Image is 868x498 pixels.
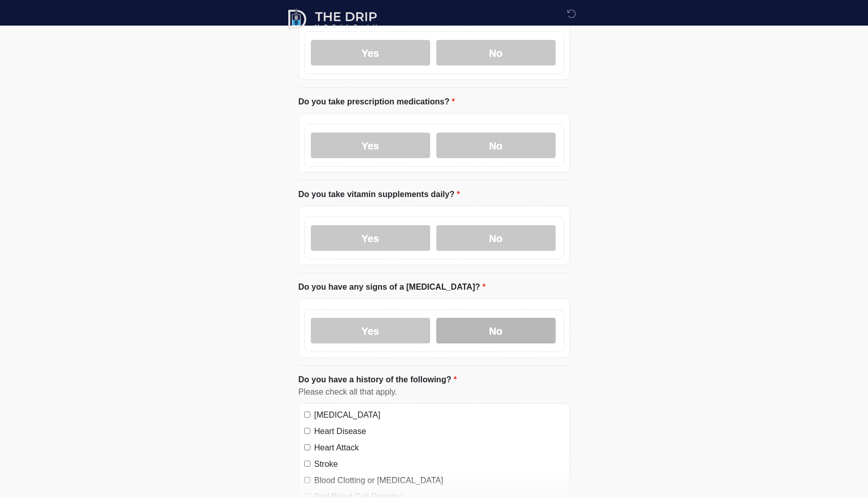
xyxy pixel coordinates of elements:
label: No [436,40,556,66]
label: Yes [311,318,430,343]
label: Yes [311,40,430,66]
input: Stroke [304,461,310,467]
label: Heart Attack [314,442,564,454]
label: Blood Clotting or [MEDICAL_DATA] [314,474,564,487]
label: Do you have a history of the following? [299,374,457,386]
label: Heart Disease [314,425,564,438]
input: [MEDICAL_DATA] [304,412,310,418]
label: Yes [311,225,430,251]
input: Blood Clotting or [MEDICAL_DATA] [304,477,310,483]
input: Heart Attack [304,444,310,450]
label: Stroke [314,458,564,470]
label: Do you take vitamin supplements daily? [299,188,460,201]
img: The Drip Mobile IV Logo [288,8,378,31]
label: [MEDICAL_DATA] [314,409,564,421]
div: Please check all that apply. [299,386,570,398]
label: Yes [311,133,430,158]
label: Do you take prescription medications? [299,96,455,108]
label: No [436,318,556,343]
label: No [436,225,556,251]
input: Heart Disease [304,428,310,434]
label: Do you have any signs of a [MEDICAL_DATA]? [299,281,486,293]
label: No [436,133,556,158]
